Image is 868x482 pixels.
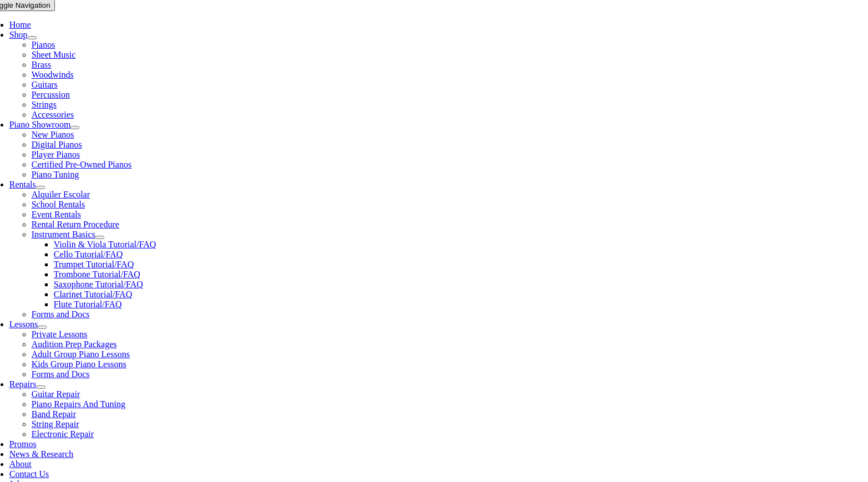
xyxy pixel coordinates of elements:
a: Guitar Repair [32,389,80,399]
a: Audition Prep Packages [32,339,117,349]
a: Alquiler Escolar [32,190,90,199]
a: New Pianos [32,130,74,139]
a: About [9,459,32,469]
a: Band Repair [32,409,76,419]
a: Forms and Docs [32,310,90,319]
a: Player Pianos [32,150,80,159]
a: Brass [32,60,52,69]
a: Event Rentals [32,210,81,219]
a: Piano Repairs And Tuning [32,399,125,409]
a: Sheet Music [32,50,76,59]
a: Piano Tuning [32,170,79,179]
button: Open submenu of Shop [28,36,37,39]
a: Promos [9,439,37,449]
a: String Repair [32,419,79,429]
a: Pianos [32,40,55,49]
a: Accessories [32,110,74,119]
a: Guitars [32,80,58,89]
a: Trumpet Tutorial/FAQ [54,260,134,269]
a: Woodwinds [32,70,74,79]
a: Saxophone Tutorial/FAQ [54,280,143,289]
button: Open submenu of Piano Showroom [70,126,79,129]
a: Piano Showroom [9,120,71,129]
a: Percussion [32,90,70,99]
button: Open submenu of Lessons [38,326,47,329]
a: Kids Group Piano Lessons [32,359,126,369]
button: Open submenu of Instrument Basics [95,236,104,239]
a: Home [9,20,31,29]
a: Contact Us [9,469,49,479]
a: Digital Pianos [32,140,82,149]
a: Certified Pre-Owned Pianos [32,160,131,169]
a: Instrument Basics [32,230,95,239]
a: Strings [32,100,57,109]
a: News & Research [9,449,74,459]
button: Open submenu of Rentals [36,186,45,189]
a: Repairs [9,379,37,389]
a: Violin & Viola Tutorial/FAQ [54,240,156,249]
a: Adult Group Piano Lessons [32,349,130,359]
a: Cello Tutorial/FAQ [54,250,123,259]
a: Clarinet Tutorial/FAQ [54,290,133,299]
button: Open submenu of Repairs [37,385,45,389]
a: Private Lessons [32,329,88,339]
a: School Rentals [32,200,85,209]
a: Rental Return Procedure [32,220,119,229]
a: Rentals [9,180,36,189]
a: Forms and Docs [32,369,90,379]
a: Shop [9,30,28,39]
a: Lessons [9,319,38,329]
a: Flute Tutorial/FAQ [54,300,122,309]
a: Electronic Repair [32,429,94,439]
a: Trombone Tutorial/FAQ [54,270,140,279]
